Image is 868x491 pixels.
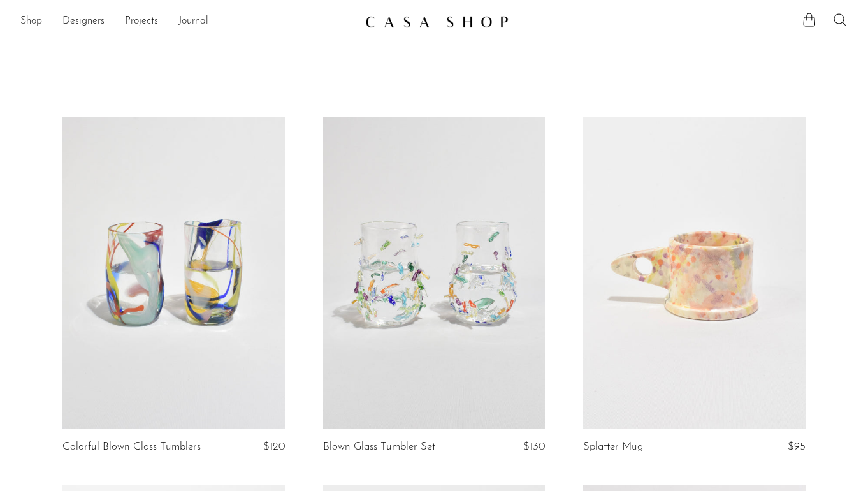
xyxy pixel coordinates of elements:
span: $120 [263,441,285,452]
a: Projects [125,13,158,30]
a: Blown Glass Tumbler Set [323,441,435,453]
a: Designers [62,13,105,30]
nav: Desktop navigation [20,11,355,33]
a: Splatter Mug [583,441,643,453]
a: Journal [178,13,208,30]
a: Shop [20,13,42,30]
span: $95 [788,441,806,452]
a: Colorful Blown Glass Tumblers [62,441,201,453]
span: $130 [523,441,545,452]
ul: NEW HEADER MENU [20,11,355,33]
